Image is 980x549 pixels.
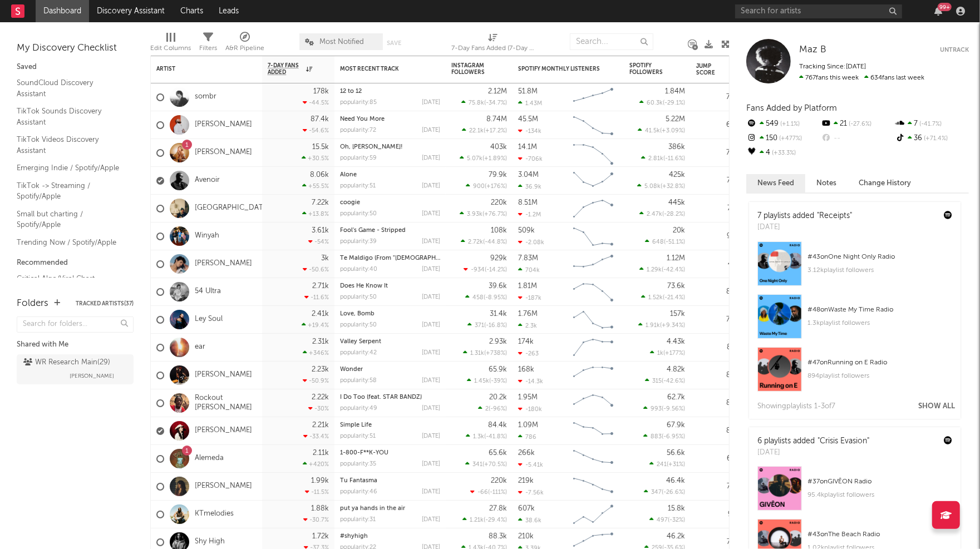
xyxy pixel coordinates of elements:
div: 87.4 [696,369,741,382]
a: Te Maldigo (From "[DEMOGRAPHIC_DATA]") [340,255,467,261]
div: ( ) [463,349,507,357]
div: 2.71k [312,283,329,290]
a: WR Research Main(29)[PERSON_NAME] [17,354,134,384]
div: 108k [491,227,507,234]
a: [PERSON_NAME] [195,120,252,130]
div: Te Maldigo (From "Queer") [340,255,440,261]
div: -50.9 % [303,377,329,384]
span: -11.6 % [665,156,683,162]
span: 900 [473,184,485,190]
span: +17.2 % [485,128,505,134]
div: 8.51M [518,199,538,206]
div: 39.6k [489,283,507,290]
a: Fool's Game - Stripped [340,227,406,234]
div: ( ) [460,155,507,162]
div: 509k [518,227,535,234]
div: popularity: 39 [340,239,377,245]
div: [DATE] [422,350,440,356]
span: 1.91k [646,323,660,329]
button: 99+ [934,7,942,16]
a: 54 Ultra [195,287,221,296]
div: ( ) [461,238,507,245]
a: 12 to 12 [340,88,362,95]
span: +177 % [665,350,683,357]
button: Filter by Instagram Followers [496,63,507,75]
div: 7.83M [518,255,538,262]
div: -54.6 % [303,127,329,134]
a: [PERSON_NAME] [195,482,252,491]
input: Search... [570,33,653,50]
div: 2.31k [312,338,329,345]
div: Fool's Game - Stripped [340,227,440,234]
div: # 48 on Waste My Time Radio [807,303,952,316]
a: #37onGIVĒON Radio95.4kplaylist followers [749,466,961,519]
div: 7-Day Fans Added (7-Day Fans Added) [451,42,535,55]
button: Show All [918,403,955,410]
div: 76.9 [696,146,741,160]
span: 648 [652,239,664,245]
div: 4 [746,146,820,160]
div: 150 [746,131,820,146]
div: 36.9k [518,183,541,190]
svg: Chart title [568,111,618,139]
div: Edit Columns [150,42,191,55]
span: 1.31k [470,350,484,357]
div: 425k [669,171,685,179]
a: #47onRunning on E Radio894playlist followers [749,347,961,400]
div: 78.7 [696,174,741,187]
span: 3.93k [467,211,482,217]
a: sombr [195,92,216,102]
span: 1.52k [648,295,663,301]
div: Does He Know It [340,283,440,289]
a: I Do Too (feat. STAR BANDZ) [340,394,422,400]
div: popularity: 72 [340,127,376,133]
div: Spotify Monthly Listeners [518,66,602,72]
div: 7-Day Fans Added (7-Day Fans Added) [451,28,535,60]
span: [PERSON_NAME] [70,369,114,383]
div: ( ) [460,210,507,217]
div: ( ) [467,322,507,329]
div: 87.5 [696,341,741,354]
div: 99 + [938,3,952,11]
div: popularity: 40 [340,266,377,273]
button: Filter by Artist [245,63,257,75]
a: [PERSON_NAME] [195,259,252,269]
a: Love, Bomb [340,311,375,317]
div: 79.9k [489,171,507,179]
div: popularity: 50 [340,294,377,300]
a: put ya hands in the air [340,506,405,512]
svg: Chart title [568,278,618,306]
svg: Chart title [568,222,618,250]
a: #48onWaste My Time Radio1.3kplaylist followers [749,294,961,347]
span: +76.7 % [484,211,505,217]
div: [DATE] [422,183,440,189]
div: ( ) [639,210,685,217]
svg: Chart title [568,334,618,362]
div: -1.2M [518,211,541,218]
a: Simple Life [340,422,372,428]
span: -28.2 % [664,211,683,217]
div: ( ) [466,182,507,190]
div: My Discovery Checklist [17,42,134,55]
div: +30.5 % [302,155,329,162]
button: Untrack [940,44,969,56]
div: Edit Columns [150,28,191,60]
div: -44.5 % [303,99,329,106]
div: popularity: 59 [340,155,377,161]
div: Instagram Followers [451,62,490,76]
button: Filter by Spotify Monthly Listeners [607,63,618,75]
div: 21 [820,117,894,131]
div: 174k [518,338,534,345]
div: 95.4k playlist followers [807,488,952,502]
div: [DATE] [422,155,440,161]
div: Folders [17,297,48,310]
div: 31.4k [490,310,507,318]
div: 3.61k [312,227,329,234]
div: +346 % [303,349,329,357]
div: Saved [17,61,134,74]
div: 78.6 [696,91,741,104]
div: ( ) [645,238,685,245]
div: [DATE] [422,100,440,106]
div: Most Recent Track [340,66,423,72]
div: 220k [491,199,507,206]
